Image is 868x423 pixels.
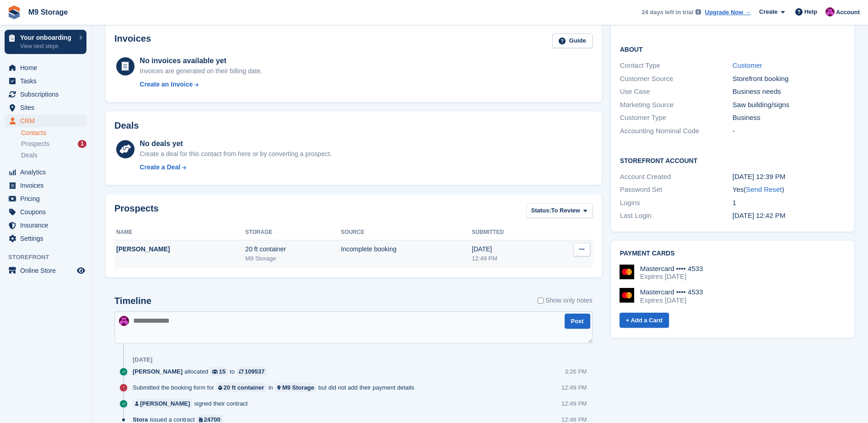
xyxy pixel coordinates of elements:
th: Name [114,225,245,240]
div: Expires [DATE] [640,272,703,281]
a: M9 Storage [275,383,317,392]
th: Source [341,225,472,240]
span: Status: [531,206,551,215]
a: menu [5,166,86,179]
div: M9 Storage [245,254,341,263]
a: menu [5,264,86,277]
div: Logins [620,198,733,208]
a: Send Reset [746,185,782,193]
a: 20 ft container [216,383,267,392]
img: Mastercard Logo [620,288,634,303]
img: John Doyle [119,316,129,326]
span: [PERSON_NAME] [133,367,183,376]
a: menu [5,192,86,205]
button: Post [565,314,590,329]
div: Contact Type [620,60,733,71]
span: Account [836,8,860,17]
div: No deals yet [140,138,331,149]
div: [DATE] [133,356,152,363]
th: Submitted [472,225,547,240]
span: Insurance [20,219,75,232]
a: menu [5,61,86,74]
a: menu [5,219,86,232]
span: Settings [20,232,75,245]
a: Upgrade Now → [705,8,751,17]
a: 15 [210,367,228,376]
div: - [733,126,845,136]
a: 109537 [237,367,267,376]
div: Incomplete booking [341,244,472,254]
h2: Timeline [114,296,151,306]
div: Business [733,113,845,123]
div: Saw building/signs [733,100,845,110]
a: Guide [552,33,593,49]
div: 109537 [245,367,264,376]
button: Status: To Review [526,203,593,218]
div: Use Case [620,87,733,97]
a: Contacts [21,129,86,137]
a: menu [5,114,86,127]
p: View next steps [20,42,75,50]
span: Home [20,61,75,74]
span: Deals [21,151,38,160]
div: Expires [DATE] [640,296,703,304]
span: Subscriptions [20,88,75,101]
span: Coupons [20,206,75,218]
h2: Deals [114,120,139,131]
span: Help [804,7,817,16]
a: Prospects 1 [21,139,86,149]
a: menu [5,206,86,218]
span: Storefront [8,253,91,262]
a: menu [5,179,86,192]
a: menu [5,88,86,101]
h2: Prospects [114,203,159,220]
span: ( ) [744,185,784,193]
span: CRM [20,114,75,127]
div: [DATE] [472,244,547,254]
a: Preview store [75,265,86,276]
label: Show only notes [538,296,593,305]
div: No invoices available yet [140,55,262,66]
div: M9 Storage [282,383,314,392]
img: icon-info-grey-7440780725fd019a000dd9b08b2336e03edf1995a4989e88bcd33f0948082b44.svg [695,9,701,15]
div: allocated to [133,367,271,376]
a: Your onboarding View next steps [5,30,86,54]
span: 24 days left in trial [642,8,693,17]
div: 12:49 PM [561,399,587,408]
h2: Storefront Account [620,156,845,165]
div: [PERSON_NAME] [140,399,190,408]
div: Marketing Source [620,100,733,110]
span: Invoices [20,179,75,192]
a: menu [5,101,86,114]
span: Pricing [20,192,75,205]
a: + Add a Card [620,313,669,328]
div: Yes [733,184,845,195]
span: Online Store [20,264,75,277]
div: Account Created [620,172,733,182]
div: 1 [78,140,86,148]
div: 3:26 PM [565,367,587,376]
span: Analytics [20,166,75,179]
span: Tasks [20,75,75,87]
div: 12:49 PM [561,383,587,392]
div: Last Login [620,211,733,221]
div: Create a deal for this contact from here or by converting a prospect. [140,149,331,159]
span: Sites [20,101,75,114]
div: Invoices are generated on their billing date. [140,66,262,76]
div: [PERSON_NAME] [116,244,245,254]
h2: Payment cards [620,250,845,257]
div: Create an Invoice [140,80,193,89]
div: Customer Source [620,74,733,84]
div: Password Set [620,184,733,195]
div: Submitted the booking form for in but did not add their payment details [133,383,419,392]
input: Show only notes [538,296,544,305]
a: Deals [21,151,86,160]
th: Storage [245,225,341,240]
div: Mastercard •••• 4533 [640,288,703,296]
a: Create an Invoice [140,80,262,89]
div: [DATE] 12:39 PM [733,172,845,182]
div: Create a Deal [140,163,180,172]
h2: About [620,44,845,54]
span: Prospects [21,140,49,148]
img: John Doyle [825,7,835,16]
